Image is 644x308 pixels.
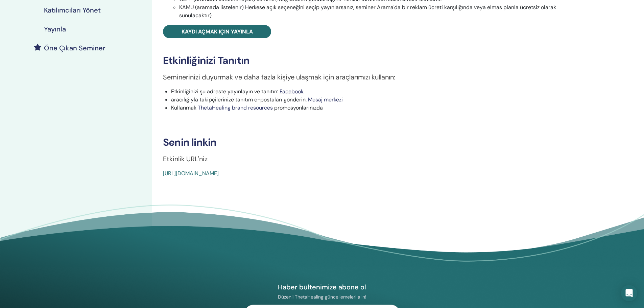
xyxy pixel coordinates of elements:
[171,88,571,96] li: Etkinliğinizi şu adreste yayınlayın ve tanıtın:
[163,170,219,177] a: [URL][DOMAIN_NAME]
[621,285,637,301] div: Open Intercom Messenger
[244,294,400,300] p: Düzenli ThetaHealing güncellemeleri alın!
[308,96,343,103] a: Mesaj merkezi
[44,25,66,33] h4: Yayınla
[163,25,271,38] a: Kaydı açmak için yayınla
[280,88,304,95] a: Facebook
[244,283,400,291] h4: Haber bültenimize abone ol
[171,96,571,104] li: aracılığıyla takipçilerinize tanıtım e-postaları gönderin.
[171,104,571,112] li: Kullanmak promosyonlarınızda
[44,6,101,14] h4: Katılımcıları Yönet
[163,72,571,82] p: Seminerinizi duyurmak ve daha fazla kişiye ulaşmak için araçlarımızı kullanın:
[198,104,273,111] a: ThetaHealing brand resources
[163,154,571,164] p: Etkinlik URL'niz
[163,54,571,67] h3: Etkinliğinizi Tanıtın
[44,44,105,52] h4: Öne Çıkan Seminer
[179,3,571,20] li: KAMU (aramada listelenir) Herkese açık seçeneğini seçip yayınlarsanız, seminer Arama'da bir rekla...
[163,136,571,148] h3: Senin linkin
[182,28,253,35] span: Kaydı açmak için yayınla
